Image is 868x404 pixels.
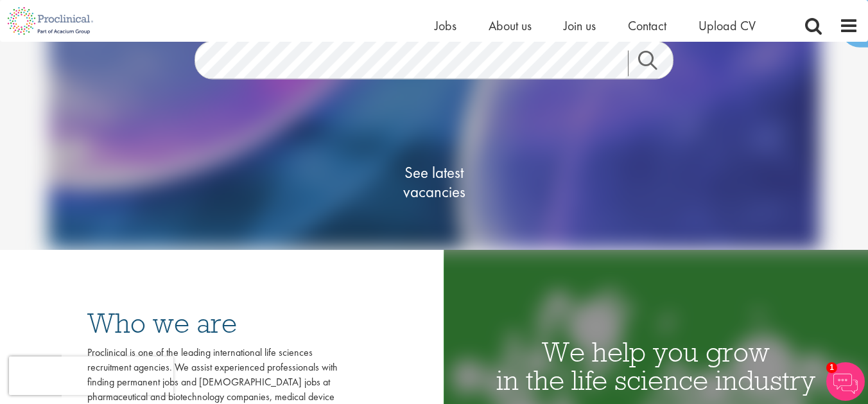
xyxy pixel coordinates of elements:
span: See latest vacancies [370,163,498,202]
a: Contact [628,17,666,34]
img: Chatbot [826,362,865,401]
a: Join us [564,17,596,34]
a: See latestvacancies [370,112,498,253]
iframe: reCAPTCHA [9,356,173,395]
a: Upload CV [699,17,756,34]
span: 1 [826,362,837,373]
a: Job search submit button [628,51,683,76]
a: About us [489,17,532,34]
a: Jobs [435,17,456,34]
h1: We help you grow in the life science industry [444,338,868,394]
h3: Who we are [87,309,338,337]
